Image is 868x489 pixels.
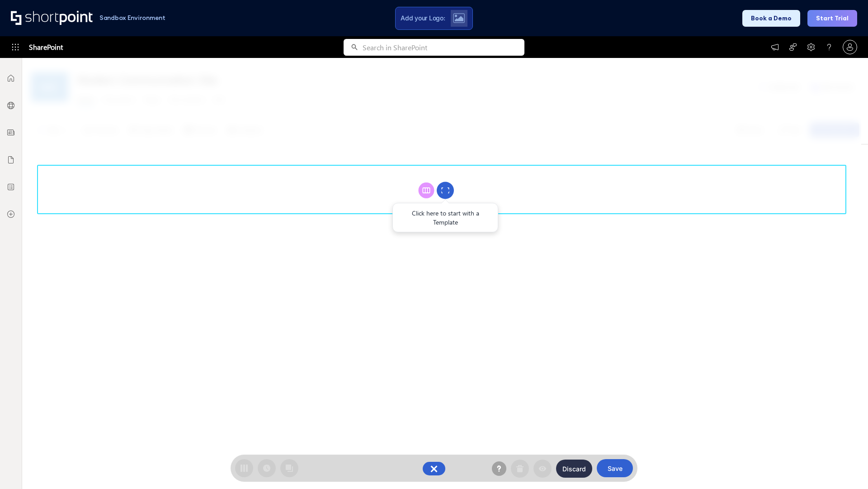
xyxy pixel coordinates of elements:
[29,36,63,58] span: SharePoint
[556,460,592,478] button: Discard
[401,14,445,22] span: Add your Logo:
[742,10,800,27] button: Book a Demo
[597,459,633,477] button: Save
[99,15,165,20] h1: Sandbox Environment
[823,446,868,489] iframe: Chat Widget
[453,13,465,23] img: Upload logo
[363,39,524,56] input: Search in SharePoint
[807,10,857,27] button: Start Trial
